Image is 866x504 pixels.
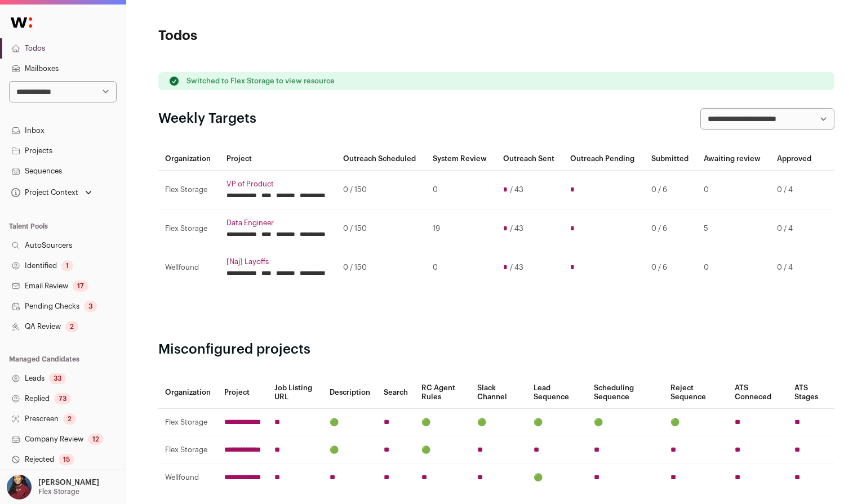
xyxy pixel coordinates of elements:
td: 0 / 6 [645,209,698,248]
div: 2 [65,321,78,332]
th: Search [377,377,415,409]
img: Wellfound [5,11,38,34]
td: 0 / 150 [336,171,426,209]
td: 0 / 6 [645,171,698,209]
div: 1 [61,260,73,271]
td: 🟢 [323,436,377,464]
th: System Review [426,148,496,171]
button: Open dropdown [9,185,94,200]
th: Organization [158,377,217,409]
th: Outreach Scheduled [336,148,426,171]
td: 0 / 150 [336,209,426,248]
td: 0 / 4 [770,171,820,209]
div: 73 [54,393,71,404]
td: Wellfound [158,464,217,492]
td: 🟢 [527,464,587,492]
td: 🟢 [470,409,526,436]
a: [Naj] Layoffs [227,257,330,266]
td: Flex Storage [158,209,220,248]
a: VP of Product [227,180,330,189]
div: Project Context [9,188,78,197]
th: RC Agent Rules [415,377,470,409]
h2: Misconfigured projects [158,341,834,359]
td: 0 / 150 [336,248,426,287]
th: Slack Channel [470,377,526,409]
th: Approved [770,148,820,171]
th: ATS Conneced [728,377,788,409]
td: 0 / 4 [770,209,820,248]
th: Submitted [645,148,698,171]
span: / 43 [510,263,523,272]
th: Project [217,377,268,409]
div: 3 [84,301,97,312]
th: Organization [158,148,220,171]
td: 5 [697,209,770,248]
td: 🟢 [415,436,470,464]
div: 15 [59,454,74,465]
td: 🟢 [415,409,470,436]
h2: Weekly Targets [158,110,256,128]
td: 0 [426,248,496,287]
div: 17 [73,280,88,292]
td: 🟢 [664,409,728,436]
td: 0 [426,171,496,209]
p: [PERSON_NAME] [38,478,99,487]
td: 🟢 [323,409,377,436]
th: Outreach Sent [496,148,563,171]
th: Reject Sequence [664,377,728,409]
th: Outreach Pending [563,148,644,171]
td: 19 [426,209,496,248]
div: 33 [49,373,66,384]
td: 0 / 4 [770,248,820,287]
th: ATS Stages [788,377,834,409]
td: 0 [697,171,770,209]
th: Job Listing URL [268,377,323,409]
span: / 43 [510,185,523,194]
th: Lead Sequence [527,377,587,409]
td: Wellfound [158,248,220,287]
td: 🟢 [587,409,664,436]
a: Data Engineer [227,218,330,228]
th: Awaiting review [697,148,770,171]
span: / 43 [510,224,523,233]
img: 10010497-medium_jpg [7,475,32,499]
th: Scheduling Sequence [587,377,664,409]
td: 0 / 6 [645,248,698,287]
th: Project [220,148,337,171]
div: 12 [88,434,104,445]
div: 2 [63,413,76,425]
p: Flex Storage [38,487,79,496]
td: Flex Storage [158,409,217,436]
td: 0 [697,248,770,287]
td: Flex Storage [158,436,217,464]
button: Open dropdown [5,475,101,499]
th: Description [323,377,377,409]
h1: Todos [158,27,384,45]
td: Flex Storage [158,171,220,209]
p: Switched to Flex Storage to view resource [186,77,335,86]
td: 🟢 [527,409,587,436]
